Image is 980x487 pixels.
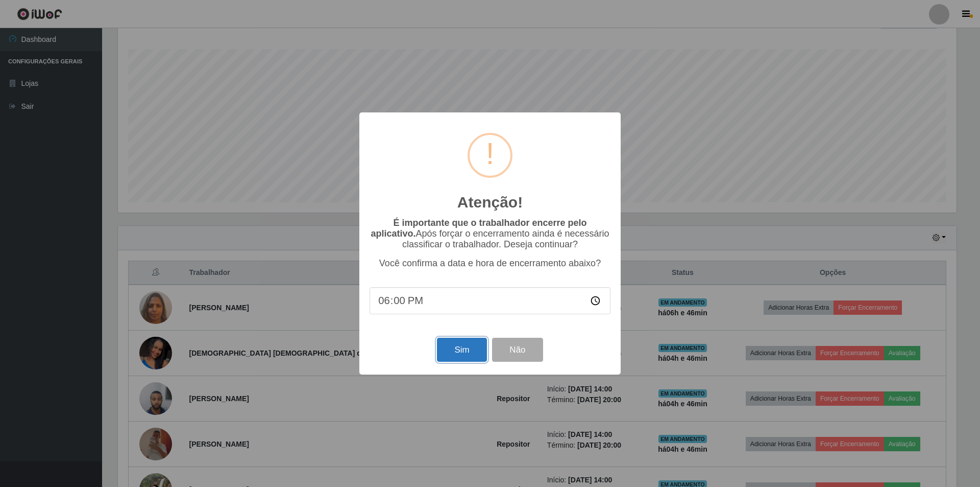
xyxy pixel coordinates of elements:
[370,218,610,250] p: Após forçar o encerramento ainda é necessário classificar o trabalhador. Deseja continuar?
[371,218,586,239] b: É importante que o trabalhador encerre pelo aplicativo.
[370,258,610,269] p: Você confirma a data e hora de encerramento abaixo?
[437,338,486,362] button: Sim
[457,193,523,212] h2: Atenção!
[492,338,543,362] button: Não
